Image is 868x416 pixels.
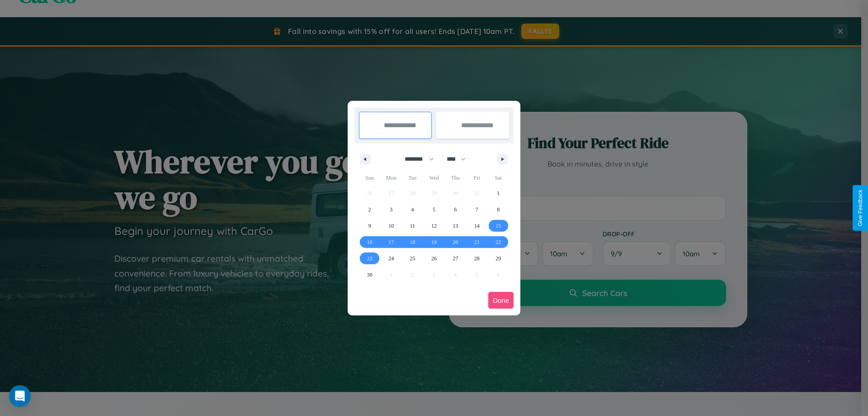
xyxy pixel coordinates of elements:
[380,250,401,267] button: 24
[488,234,509,250] button: 22
[495,250,501,267] span: 29
[474,234,480,250] span: 21
[497,185,500,201] span: 1
[431,250,437,267] span: 26
[410,218,415,234] span: 11
[367,267,373,283] span: 30
[488,292,514,309] button: Done
[380,201,401,218] button: 3
[474,250,480,267] span: 28
[495,234,501,250] span: 22
[445,234,466,250] button: 20
[380,218,401,234] button: 10
[488,218,509,234] button: 15
[466,234,487,250] button: 21
[495,218,501,234] span: 15
[466,250,487,267] button: 28
[368,218,371,234] span: 9
[488,171,509,185] span: Sat
[380,234,401,250] button: 17
[466,171,487,185] span: Fri
[433,201,435,218] span: 5
[497,201,500,218] span: 8
[359,250,380,267] button: 23
[423,201,444,218] button: 5
[466,218,487,234] button: 14
[445,250,466,267] button: 27
[402,218,423,234] button: 11
[402,250,423,267] button: 25
[453,218,458,234] span: 13
[423,234,444,250] button: 19
[454,201,457,218] span: 6
[367,250,373,267] span: 23
[488,185,509,201] button: 1
[367,234,373,250] span: 16
[431,234,437,250] span: 19
[410,250,415,267] span: 25
[390,201,392,218] span: 3
[402,234,423,250] button: 18
[488,201,509,218] button: 8
[423,250,444,267] button: 26
[488,250,509,267] button: 29
[388,234,394,250] span: 17
[359,171,380,185] span: Sun
[368,201,371,218] span: 2
[466,201,487,218] button: 7
[359,234,380,250] button: 16
[445,201,466,218] button: 6
[445,171,466,185] span: Thu
[359,267,380,283] button: 30
[411,201,414,218] span: 4
[476,201,478,218] span: 7
[431,218,437,234] span: 12
[453,250,458,267] span: 27
[388,218,394,234] span: 10
[453,234,458,250] span: 20
[423,218,444,234] button: 12
[445,218,466,234] button: 13
[857,190,863,226] div: Give Feedback
[474,218,480,234] span: 14
[9,385,31,407] div: Open Intercom Messenger
[410,234,415,250] span: 18
[380,171,401,185] span: Mon
[359,218,380,234] button: 9
[402,201,423,218] button: 4
[359,201,380,218] button: 2
[423,171,444,185] span: Wed
[388,250,394,267] span: 24
[402,171,423,185] span: Tue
